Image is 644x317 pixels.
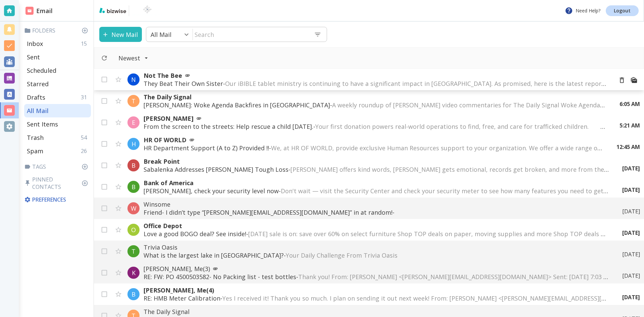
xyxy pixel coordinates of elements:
[144,187,609,195] p: [PERSON_NAME], check your security level now -
[27,80,49,88] p: Starred
[144,122,606,130] p: From the screen to the streets: Help rescue a child [DATE]. -
[131,290,136,298] p: B
[23,193,91,206] div: Preferences
[27,120,58,128] p: Sent Items
[144,71,608,80] p: Not The Bee
[144,144,603,152] p: HR Department Support (A to Z) Provided !! -
[99,27,142,42] button: New Mail
[144,136,603,144] p: HR OF WORLD
[131,204,137,212] p: W
[606,5,639,16] a: Logout
[131,140,136,148] p: H
[144,286,609,294] p: [PERSON_NAME], Me (4)
[144,93,606,101] p: The Daily Signal
[27,134,44,142] p: Trash
[112,51,155,65] button: Filter
[132,118,135,126] p: E
[144,308,609,316] p: The Daily Signal
[394,208,562,216] span: ‌ ‌ ‌ ‌ ‌ ‌ ‌ ‌ ‌ ‌ ‌ ‌ ‌ ‌ ‌ ‌ ‌ ‌ ‌ ‌ ‌ ‌ ‌ ‌ ‌ ‌ ‌ ‌ ‌ ‌ ‌ ‌ ‌ ‌ ‌ ‌ ‌ ‌ ‌ ‌ ‌ ‌ ‌ ‌ ‌ ‌ ‌ ‌ ‌...
[24,50,91,64] div: Sent
[286,251,533,259] span: Your Daily Challenge From Trivia Oasis ‌ ‌ ‌ ‌ ‌ ‌ ‌ ‌ ‌ ‌ ‌ ‌ ‌ ‌ ‌ ‌ ‌ ‌ ‌ ‌ ‌ ‌ ‌ ‌ ‌ ‌ ‌ ‌ ‌ ...
[27,93,45,101] p: Drafts
[24,37,91,50] div: Inbox15
[24,131,91,144] div: Trash54
[565,7,600,15] p: Need Help?
[24,27,91,34] p: Folders
[81,134,90,141] p: 54
[616,143,640,151] p: 12:45 AM
[24,104,91,117] div: All Mail
[131,247,136,255] p: T
[81,40,90,47] p: 15
[144,157,609,165] p: Break Point
[132,5,163,16] img: BioTech International
[622,229,640,236] p: [DATE]
[144,265,609,273] p: [PERSON_NAME], Me (3)
[144,200,609,208] p: Winsome
[144,80,608,88] p: They Beat Their Own Sister -
[144,179,609,187] p: Bank of America
[144,230,609,238] p: Love a good BOGO deal? See inside! -
[144,243,609,251] p: Trivia Oasis
[144,222,609,230] p: Office Depot
[25,7,34,15] img: DashboardSidebarEmail.svg
[622,272,640,279] p: [DATE]
[81,94,90,101] p: 31
[622,208,640,215] p: [DATE]
[24,196,90,203] p: Preferences
[24,144,91,158] div: Spam26
[144,114,606,122] p: [PERSON_NAME]
[151,31,171,39] p: All Mail
[27,40,43,48] p: Inbox
[144,165,609,173] p: Sabalenka Addresses [PERSON_NAME] Tough Loss -
[24,117,91,131] div: Sent Items
[27,66,56,74] p: Scheduled
[24,77,91,91] div: Starred
[131,226,136,234] p: O
[144,251,609,259] p: What is the largest lake in [GEOGRAPHIC_DATA]? -
[144,273,609,281] p: RE: FW: PO 4500503582- No Packing list - test bottles -
[98,52,110,64] button: Refresh
[25,6,53,15] h2: Email
[27,107,49,115] p: All Mail
[131,161,136,169] p: B
[622,186,640,194] p: [DATE]
[144,101,606,109] p: [PERSON_NAME]: Woke Agenda Backfires in [GEOGRAPHIC_DATA] -
[131,183,136,191] p: B
[81,147,90,155] p: 26
[27,53,40,61] p: Sent
[628,74,640,86] button: Mark as Read
[99,8,126,13] img: bizwise
[132,269,136,277] p: K
[144,294,609,302] p: RE: HMB Meter Calibration -
[614,8,631,13] p: Logout
[131,75,136,84] p: N
[24,163,91,170] p: Tags
[620,122,640,129] p: 5:21 AM
[27,147,43,155] p: Spam
[616,74,628,86] button: Move to Trash
[24,91,91,104] div: Drafts31
[144,208,609,216] p: Friend- I didn’t type “[PERSON_NAME][EMAIL_ADDRESS][DOMAIN_NAME]” in at random! -
[24,64,91,77] div: Scheduled
[622,165,640,172] p: [DATE]
[620,100,640,108] p: 6:05 AM
[24,176,91,191] p: Pinned Contacts
[193,28,309,41] input: Search
[622,294,640,301] p: [DATE]
[131,97,136,105] p: T
[622,251,640,258] p: [DATE]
